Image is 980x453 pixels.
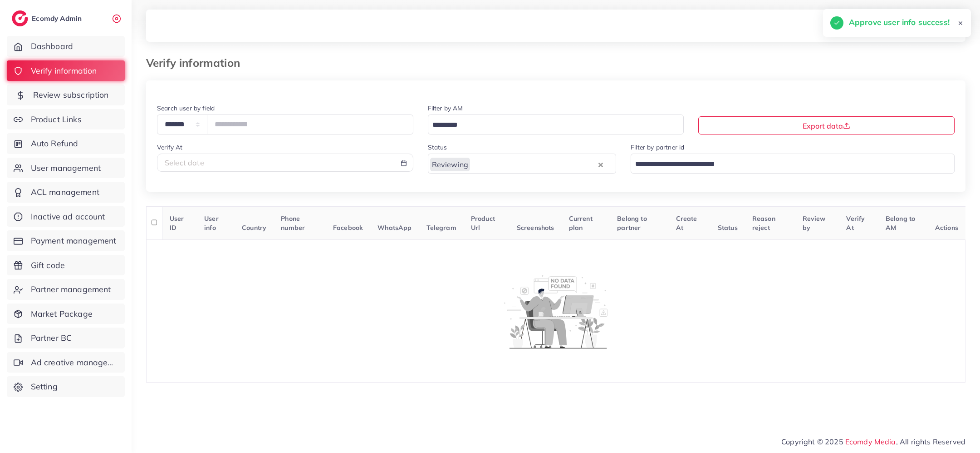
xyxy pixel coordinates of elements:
[849,16,950,28] h5: Approve user info success!
[429,118,672,132] input: Search for option
[803,214,826,232] span: Review by
[31,357,118,368] span: Ad creative management
[428,143,447,152] label: Status
[632,157,943,171] input: Search for option
[718,224,738,232] span: Status
[12,10,28,26] img: logo
[31,381,58,393] span: Setting
[7,206,125,227] a: Inactive ad account
[377,224,412,232] span: WhatsApp
[31,114,82,125] span: Product Links
[845,437,896,446] a: Ecomdy Media
[242,224,266,232] span: Country
[31,138,78,149] span: Auto Refund
[428,154,617,173] div: Search for option
[31,211,105,223] span: Inactive ad account
[7,255,125,276] a: Gift code
[204,214,219,232] span: User info
[31,308,93,320] span: Market Package
[146,56,247,70] h3: Verify information
[31,40,73,52] span: Dashboard
[935,224,958,232] span: Actions
[7,230,125,251] a: Payment management
[896,436,965,447] span: , All rights Reserved
[698,116,955,134] button: Export data
[846,214,865,232] span: Verify At
[31,332,72,344] span: Partner BC
[428,104,463,113] label: Filter by AM
[7,352,125,373] a: Ad creative management
[886,214,915,232] span: Belong to AM
[631,154,955,173] div: Search for option
[7,109,125,130] a: Product Links
[781,436,965,447] span: Copyright © 2025
[426,224,456,232] span: Telegram
[7,133,125,154] a: Auto Refund
[157,104,215,113] label: Search user by field
[598,159,603,169] button: Clear Selected
[7,36,125,57] a: Dashboard
[32,14,84,23] h2: Ecomdy Admin
[31,162,101,174] span: User management
[31,284,111,295] span: Partner management
[471,214,495,232] span: Product Url
[428,114,684,134] div: Search for option
[430,158,470,171] span: Reviewing
[7,376,125,397] a: Setting
[504,274,608,348] img: No account
[31,259,65,271] span: Gift code
[517,224,554,232] span: Screenshots
[165,158,204,167] span: Select date
[569,214,593,232] span: Current plan
[7,182,125,203] a: ACL management
[157,143,182,152] label: Verify At
[7,328,125,348] a: Partner BC
[7,304,125,324] a: Market Package
[471,157,596,171] input: Search for option
[803,121,850,130] span: Export data
[7,85,125,105] a: Review subscription
[7,60,125,81] a: Verify information
[617,214,647,232] span: Belong to partner
[7,279,125,300] a: Partner management
[31,235,117,247] span: Payment management
[676,214,697,232] span: Create At
[752,214,775,232] span: Reason reject
[7,158,125,179] a: User management
[631,143,684,152] label: Filter by partner id
[333,224,363,232] span: Facebook
[170,214,184,232] span: User ID
[12,10,84,26] a: logoEcomdy Admin
[281,214,305,232] span: Phone number
[31,65,97,77] span: Verify information
[31,186,99,198] span: ACL management
[33,89,109,101] span: Review subscription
